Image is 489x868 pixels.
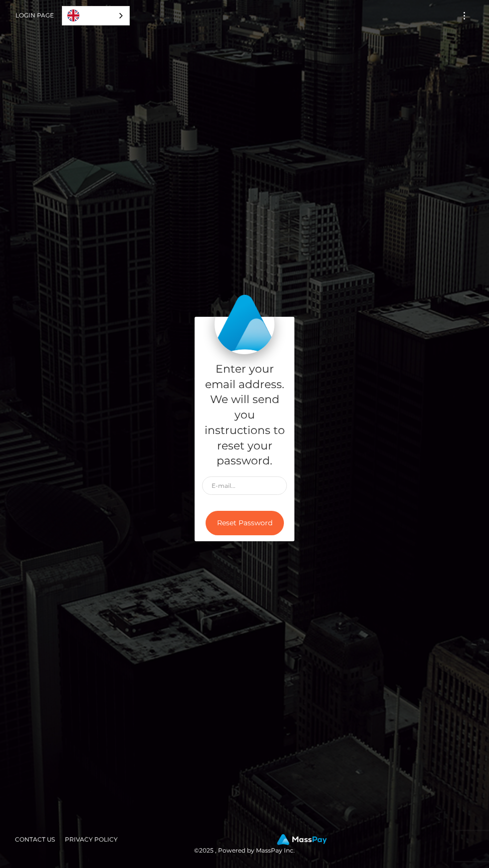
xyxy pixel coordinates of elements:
[215,294,274,354] img: MassPay Login
[62,6,130,25] div: Language
[7,834,482,856] div: © 2025 , Powered by MassPay Inc.
[61,832,122,847] a: Privacy Policy
[62,6,130,25] aside: Language selected: English
[206,511,284,535] button: Reset Password
[202,362,287,469] h5: Enter your email address. We will send you instructions to reset your password.
[11,832,59,847] a: Contact Us
[15,5,54,26] a: Login Page
[455,9,474,22] button: Toggle navigation
[62,6,129,25] a: English
[202,476,287,495] input: E-mail...
[277,834,327,845] img: MassPay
